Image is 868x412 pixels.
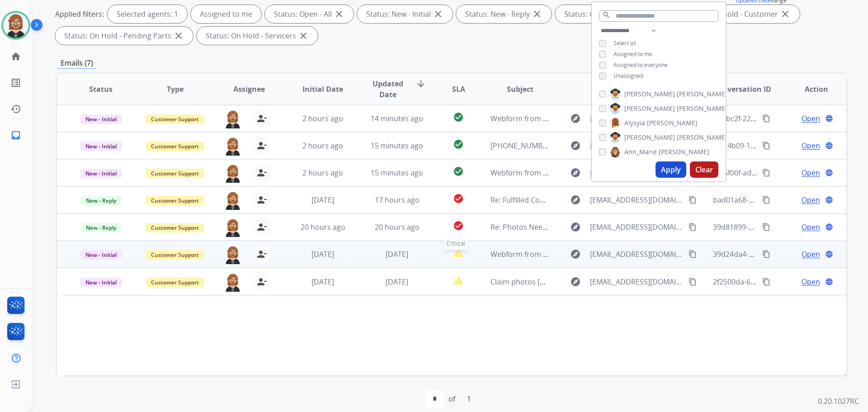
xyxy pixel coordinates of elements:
[590,167,683,178] span: [EMAIL_ADDRESS][DOMAIN_NAME]
[80,278,122,287] span: New - Initial
[256,276,267,287] mat-icon: person_remove
[456,5,552,23] div: Status: New - Reply
[491,249,695,259] span: Webform from [EMAIL_ADDRESS][DOMAIN_NAME] on [DATE]
[825,278,833,286] mat-icon: language
[55,9,104,19] p: Applied filters:
[624,147,657,156] span: Ann_Marie
[191,5,261,23] div: Assigned to me
[371,141,423,151] span: 15 minutes ago
[802,167,820,178] span: Open
[780,9,791,19] mat-icon: close
[656,161,686,178] button: Apply
[590,140,683,151] span: [EMAIL_ADDRESS][PERSON_NAME][DOMAIN_NAME]
[647,118,698,128] span: [PERSON_NAME]
[570,167,581,178] mat-icon: explore
[298,30,309,41] mat-icon: close
[802,222,820,232] span: Open
[146,114,204,124] span: Customer Support
[802,140,820,151] span: Open
[302,141,343,151] span: 2 hours ago
[713,277,850,287] span: 2f2500da-63bd-4d00-9408-61325f209192
[677,90,727,99] span: [PERSON_NAME]
[613,61,668,69] span: Assigned to everyone
[173,30,184,41] mat-icon: close
[453,193,464,204] mat-icon: check_circle
[371,114,423,123] span: 14 minutes ago
[590,249,683,260] span: [EMAIL_ADDRESS][DOMAIN_NAME]
[146,196,204,205] span: Customer Support
[80,114,122,124] span: New - Initial
[570,113,581,124] mat-icon: explore
[80,196,122,205] span: New - Reply
[55,27,193,45] div: Status: On Hold - Pending Parts
[825,250,833,258] mat-icon: language
[624,90,675,99] span: [PERSON_NAME]
[10,77,21,88] mat-icon: list_alt
[415,78,426,89] mat-icon: arrow_downward
[311,277,334,287] span: [DATE]
[10,130,21,141] mat-icon: inbox
[146,223,204,232] span: Customer Support
[80,250,122,260] span: New - Initial
[713,195,855,205] span: bad01a68-ca87-4abb-9bb8-0840d528668a
[224,218,242,237] img: agent-avatar
[368,78,409,100] span: Updated Date
[570,249,581,260] mat-icon: explore
[371,168,423,178] span: 15 minutes ago
[80,169,122,178] span: New - Initial
[256,249,267,260] mat-icon: person_remove
[302,84,343,95] span: Initial Date
[762,114,770,123] mat-icon: content_copy
[10,104,21,114] mat-icon: history
[334,9,344,19] mat-icon: close
[265,5,354,23] div: Status: Open - All
[357,5,453,23] div: Status: New - Initial
[224,109,242,128] img: agent-avatar
[89,84,113,95] span: Status
[375,195,420,205] span: 17 hours ago
[532,9,542,19] mat-icon: close
[689,250,697,258] mat-icon: content_copy
[453,139,464,150] mat-icon: check_circle
[146,278,204,287] span: Customer Support
[197,27,318,45] div: Status: On Hold - Servicers
[146,142,204,151] span: Customer Support
[224,273,242,292] img: agent-avatar
[491,141,553,151] span: [PHONE_NUMBER]
[676,5,800,23] div: Status: On-hold - Customer
[224,191,242,210] img: agent-avatar
[507,84,533,95] span: Subject
[453,166,464,177] mat-icon: check_circle
[624,104,675,113] span: [PERSON_NAME]
[256,222,267,232] mat-icon: person_remove
[491,195,561,205] span: Re: Fulfilled Contract
[762,142,770,150] mat-icon: content_copy
[453,112,464,123] mat-icon: check_circle
[386,277,408,287] span: [DATE]
[444,237,467,250] div: Critical
[825,142,833,150] mat-icon: language
[80,223,122,232] span: New - Reply
[108,5,187,23] div: Selected agents: 1
[590,194,683,205] span: [EMAIL_ADDRESS][DOMAIN_NAME]
[677,104,727,113] span: [PERSON_NAME]
[613,50,652,58] span: Assigned to me
[3,13,28,38] img: avatar
[453,275,464,286] mat-icon: report_problem
[713,249,851,259] span: 39d24da4-4b15-4f7f-827d-1057348acdad
[80,142,122,151] span: New - Initial
[256,167,267,178] mat-icon: person_remove
[433,9,443,19] mat-icon: close
[762,223,770,231] mat-icon: content_copy
[762,250,770,258] mat-icon: content_copy
[802,249,820,260] span: Open
[825,169,833,177] mat-icon: language
[802,276,820,287] span: Open
[762,169,770,177] mat-icon: content_copy
[386,249,408,259] span: [DATE]
[375,222,420,232] span: 20 hours ago
[570,276,581,287] mat-icon: explore
[224,245,242,264] img: agent-avatar
[570,194,581,205] mat-icon: explore
[555,5,673,23] div: Status: On-hold – Internal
